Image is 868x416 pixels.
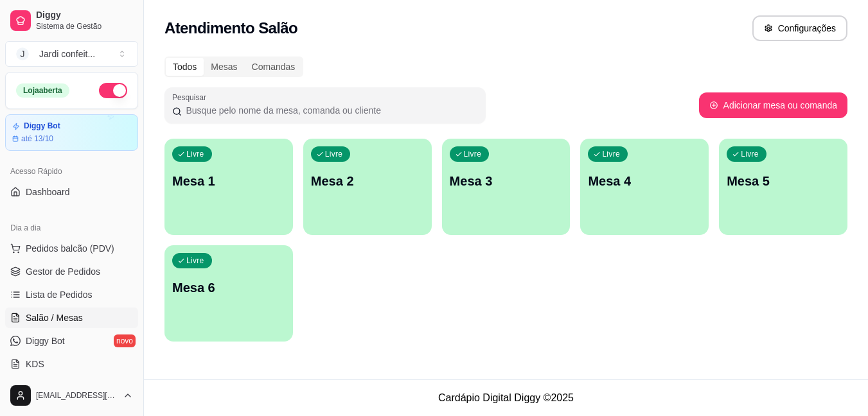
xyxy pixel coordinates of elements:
[144,379,868,416] footer: Cardápio Digital Diggy © 2025
[325,149,343,159] p: Livre
[24,121,60,131] article: Diggy Bot
[719,139,847,235] button: LivreMesa 5
[5,114,138,151] a: Diggy Botaté 13/10
[182,104,478,117] input: Pesquisar
[204,58,244,76] div: Mesas
[36,21,133,31] span: Sistema de Gestão
[5,161,138,182] div: Acesso Rápido
[164,18,297,39] h2: Atendimento Salão
[5,182,138,202] a: Dashboard
[26,311,83,324] span: Salão / Mesas
[303,139,432,235] button: LivreMesa 2
[5,331,138,351] a: Diggy Botnovo
[450,172,563,190] p: Mesa 3
[311,172,424,190] p: Mesa 2
[5,308,138,328] a: Salão / Mesas
[5,354,138,374] a: KDS
[5,218,138,238] div: Dia a dia
[741,149,759,159] p: Livre
[99,83,127,98] button: Alterar Status
[5,284,138,305] a: Lista de Pedidos
[172,92,211,103] label: Pesquisar
[5,380,138,411] button: [EMAIL_ADDRESS][DOMAIN_NAME]
[21,134,53,144] article: até 13/10
[186,149,204,159] p: Livre
[580,139,709,235] button: LivreMesa 4
[36,390,118,401] span: [EMAIL_ADDRESS][DOMAIN_NAME]
[442,139,571,235] button: LivreMesa 3
[172,279,285,297] p: Mesa 6
[186,256,204,266] p: Livre
[26,288,93,301] span: Lista de Pedidos
[727,172,840,190] p: Mesa 5
[172,172,285,190] p: Mesa 1
[5,238,138,259] button: Pedidos balcão (PDV)
[26,265,100,278] span: Gestor de Pedidos
[36,10,133,21] span: Diggy
[164,245,293,342] button: LivreMesa 6
[39,48,95,60] div: Jardi confeit ...
[752,15,847,41] button: Configurações
[5,5,138,36] a: DiggySistema de Gestão
[26,242,114,255] span: Pedidos balcão (PDV)
[699,92,847,118] button: Adicionar mesa ou comanda
[26,358,44,370] span: KDS
[588,172,701,190] p: Mesa 4
[166,58,204,76] div: Todos
[464,149,482,159] p: Livre
[26,334,65,347] span: Diggy Bot
[5,261,138,282] a: Gestor de Pedidos
[602,149,620,159] p: Livre
[26,186,70,198] span: Dashboard
[245,58,303,76] div: Comandas
[16,48,29,60] span: J
[164,139,293,235] button: LivreMesa 1
[16,83,69,98] div: Loja aberta
[5,41,138,67] button: Select a team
